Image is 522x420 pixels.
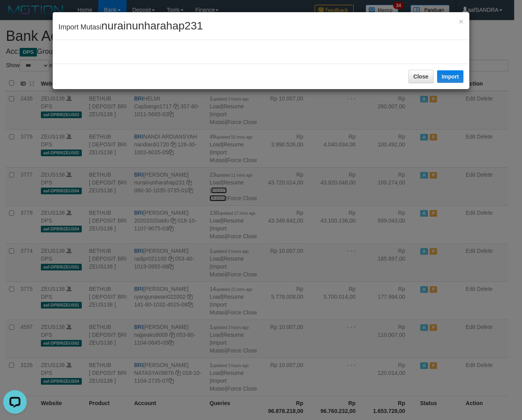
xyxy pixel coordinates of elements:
[459,17,463,26] button: Close
[3,3,27,27] button: Open LiveChat chat widget
[101,20,203,32] span: nurainunharahap231
[437,70,464,83] button: Import
[408,70,434,83] button: Close
[59,23,203,31] span: Import Mutasi
[459,17,463,26] span: ×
